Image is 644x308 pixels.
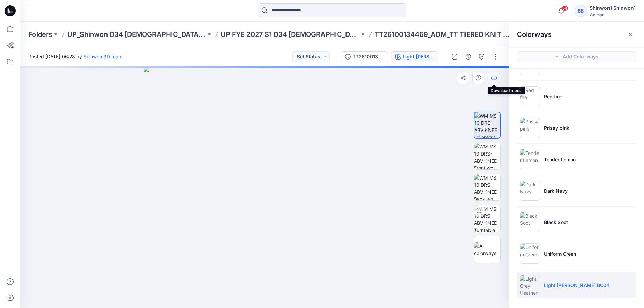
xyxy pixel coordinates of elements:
img: WM MS 10 DRS-ABV KNEE Colorway wo Avatar [474,112,500,138]
h2: Colorways [517,30,552,39]
span: Posted [DATE] 06:28 by [28,53,122,60]
img: Red fire [520,86,540,106]
a: UP FYE 2027 S1 D34 [DEMOGRAPHIC_DATA] Dresses [221,30,359,39]
button: Details [463,51,474,62]
img: All colorways [474,242,500,257]
img: WM MS 10 DRS-ABV KNEE Turntable with Avatar [474,205,500,232]
img: Light Grey Heather BC04 [520,275,540,295]
img: eyJhbGciOiJIUzI1NiIsImtpZCI6IjAiLCJzbHQiOiJzZXMiLCJ0eXAiOiJKV1QifQ.eyJkYXRhIjp7InR5cGUiOiJzdG9yYW... [144,66,385,308]
div: Walmart [590,12,636,17]
p: Prissy pink [544,124,569,132]
img: Dark Navy [520,181,540,201]
p: Dark Navy [544,187,568,194]
div: TT26100134469_ADM_TT TIERED KNIT DRESS [353,53,384,61]
p: TT26100134469_ADM_TT TIERED KNIT DRESS [375,30,513,39]
span: 54 [561,6,568,11]
a: Folders [28,30,52,39]
a: UP_Shinwon D34 [DEMOGRAPHIC_DATA] Dresses [67,30,206,39]
div: Light [PERSON_NAME] BC04 [403,53,434,61]
img: Uniform Green [520,243,540,264]
img: Black Soot [520,212,540,232]
div: SS [575,5,587,17]
img: Tender Lemon [520,149,540,169]
a: Shinwon 3D team [84,54,122,60]
p: Red fire [544,93,562,100]
p: Black Soot [544,219,568,226]
button: TT26100134469_ADM_TT TIERED KNIT DRESS [341,51,388,62]
img: Prissy pink [520,118,540,138]
p: Uniform Green [544,250,576,257]
p: Tender Lemon [544,156,576,163]
button: Light [PERSON_NAME] BC04 [391,51,438,62]
img: WM MS 10 DRS-ABV KNEE Front wo Avatar [474,143,500,169]
div: Shinwon1 Shinwon1 [590,4,636,12]
img: WM MS 10 DRS-ABV KNEE Back wo Avatar [474,174,500,200]
p: Light [PERSON_NAME] BC04 [544,282,610,289]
